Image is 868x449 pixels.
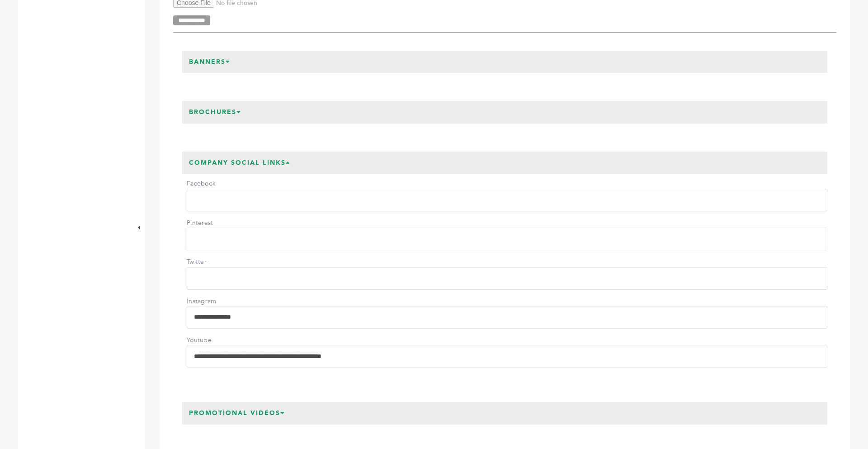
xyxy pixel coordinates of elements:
h3: Promotional Videos [182,402,292,425]
label: Youtube [187,336,250,345]
label: Pinterest [187,219,250,228]
h3: Banners [182,51,237,73]
h3: Company Social Links [182,152,297,174]
label: Instagram [187,297,250,306]
h3: Brochures [182,101,248,124]
label: Twitter [187,258,250,267]
label: Facebook [187,179,250,188]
